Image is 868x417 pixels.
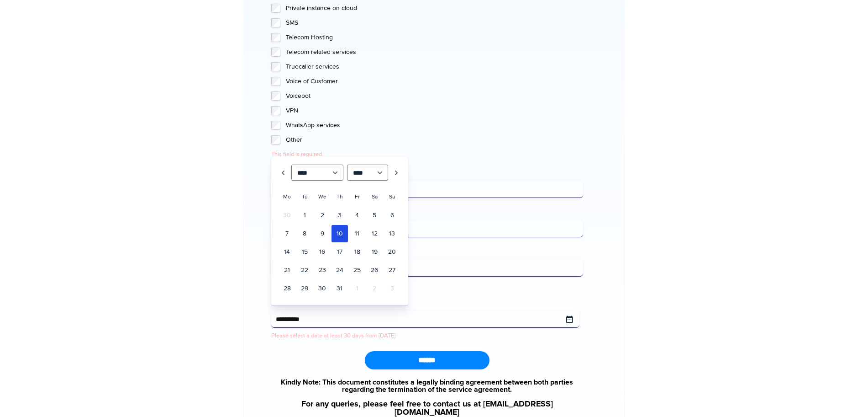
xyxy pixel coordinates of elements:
[349,243,365,261] a: 18
[279,243,295,261] a: 14
[296,207,313,224] a: 1
[296,262,313,279] a: 22
[314,262,330,279] a: 23
[384,280,400,297] span: 3
[331,243,348,261] a: 17
[366,207,383,224] a: 5
[283,193,291,200] span: Monday
[392,165,401,181] a: Next
[314,207,330,224] a: 2
[286,48,583,57] label: Telecom related services
[314,280,330,297] a: 30
[286,62,583,71] label: Truecaller services
[314,243,330,261] a: 16
[286,33,583,42] label: Telecom Hosting
[314,225,330,242] a: 9
[366,225,383,242] a: 12
[384,243,400,261] a: 20
[271,246,583,256] label: Additional Details of Contraction
[366,262,383,279] a: 26
[296,280,313,297] a: 29
[302,193,308,200] span: Tuesday
[279,207,295,224] span: 30
[318,193,326,200] span: Wednesday
[286,135,583,144] label: Other
[349,207,365,224] a: 4
[291,165,344,181] select: Select month
[271,400,583,417] a: For any queries, please feel free to contact us at [EMAIL_ADDRESS][DOMAIN_NAME]
[296,243,313,261] a: 15
[347,165,388,181] select: Select year
[384,262,400,279] a: 27
[279,225,295,242] a: 7
[331,225,348,242] a: 10
[349,280,365,297] span: 1
[366,243,383,261] a: 19
[271,298,583,307] label: Effective Date
[286,106,583,115] label: VPN
[331,262,348,279] a: 24
[271,150,583,159] div: This field is required.
[271,168,583,177] label: Quantity of DIDs to be contracted
[279,262,295,279] a: 21
[296,225,313,242] a: 8
[286,121,583,130] label: WhatsApp services
[384,225,400,242] a: 13
[331,207,348,224] a: 3
[279,165,288,181] a: Prev
[349,225,365,242] a: 11
[271,331,583,340] div: Please select a date at least 30 days from [DATE]
[271,207,583,216] label: DID numbers to be contracted
[331,280,348,297] a: 31
[286,4,583,13] label: Private instance on cloud
[384,207,400,224] a: 6
[271,280,583,289] div: This field is required.
[372,193,378,200] span: Saturday
[286,18,583,27] label: SMS
[286,77,583,86] label: Voice of Customer
[389,193,395,200] span: Sunday
[286,91,583,101] label: Voicebot
[279,280,295,297] a: 28
[366,280,383,297] span: 2
[337,193,343,200] span: Thursday
[355,193,360,200] span: Friday
[349,262,365,279] a: 25
[271,379,583,393] a: Kindly Note: This document constitutes a legally binding agreement between both parties regarding...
